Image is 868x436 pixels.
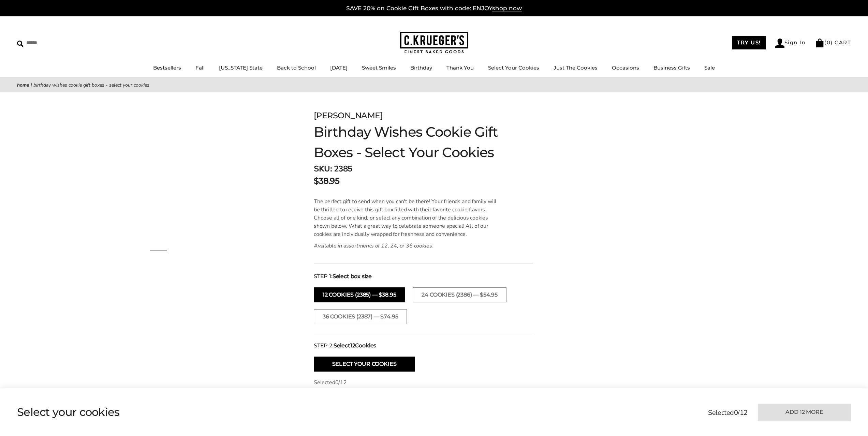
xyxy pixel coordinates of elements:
span: 12 [740,408,748,417]
img: C.KRUEGER'S [400,32,468,54]
img: Account [775,39,784,48]
a: (0) CART [815,39,851,46]
strong: Select Cookies [334,342,376,350]
a: [DATE] [330,64,348,71]
span: 2385 [334,163,352,174]
h1: Birthday Wishes Cookie Gift Boxes - Select Your Cookies [314,122,533,163]
div: STEP 2: [314,342,533,350]
span: 0 [827,39,831,46]
button: Select Your Cookies [314,357,415,372]
a: TRY US! [732,36,766,49]
span: 12 [340,379,347,386]
a: Thank You [446,64,474,71]
nav: breadcrumbs [17,81,851,89]
em: Available in assortments of 12, 24, or 36 cookies. [314,242,433,250]
span: 12 [350,342,355,349]
span: 0 [335,379,339,386]
img: Search [17,41,24,47]
a: Just The Cookies [554,64,598,71]
p: The perfect gift to send when you can't be there! Your friends and family will be thrilled to rec... [314,197,500,238]
div: STEP 1: [314,272,533,281]
a: Bestsellers [153,64,181,71]
a: Back to School [277,64,316,71]
a: Select Your Cookies [488,64,539,71]
a: Home [17,82,29,88]
strong: SKU: [314,163,332,174]
a: SAVE 20% on Cookie Gift Boxes with code: ENJOYshop now [346,5,522,12]
input: Search [17,37,98,48]
p: Selected / [314,378,533,387]
span: Birthday Wishes Cookie Gift Boxes - Select Your Cookies [33,82,149,88]
a: Sign In [775,39,806,48]
span: | [31,82,32,88]
a: Fall [195,64,205,71]
span: 0 [734,408,738,417]
p: Selected / [708,408,748,418]
button: 12 Cookies (2385) — $38.95 [314,287,405,302]
button: 24 Cookies (2386) — $54.95 [413,287,506,302]
strong: Select box size [333,272,372,281]
p: [PERSON_NAME] [314,109,533,122]
a: Sweet Smiles [362,64,396,71]
a: Business Gifts [653,64,690,71]
span: shop now [492,5,522,12]
button: Add 12 more [758,404,851,421]
a: Sale [704,64,715,71]
img: Bag [815,39,824,47]
a: Birthday [410,64,432,71]
p: $38.95 [314,175,339,187]
a: [US_STATE] State [219,64,263,71]
a: Occasions [612,64,639,71]
button: 36 Cookies (2387) — $74.95 [314,309,407,324]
